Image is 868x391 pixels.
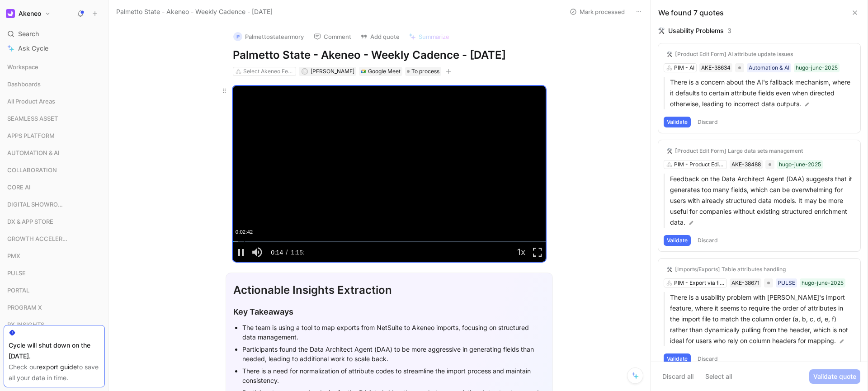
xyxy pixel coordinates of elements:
[4,266,105,283] div: PULSE
[675,147,803,155] div: [Product Edit Form] Large data sets management
[4,27,105,41] div: Search
[7,286,29,295] span: PORTAL
[311,68,354,75] span: [PERSON_NAME]
[233,306,545,318] div: Key Takeaways
[242,366,545,385] div: There is a need for normalization of attribute codes to streamline the import process and maintai...
[664,146,806,156] button: 🛠️[Product Edit Form] Large data sets management
[668,25,724,36] div: Usability Problems
[233,86,546,262] div: Video Player
[7,148,60,157] span: AUTOMATION & AI
[4,301,105,314] div: PROGRAM X
[291,249,304,276] span: 1:15:09
[670,77,855,109] p: There is a concern about the AI's fallback mechanism, where it defaults to certain attribute fiel...
[658,28,665,34] img: 🛠️
[4,215,105,228] div: DX & APP STORE
[310,30,355,43] button: Comment
[229,30,308,43] button: PPalmettostatearmory
[4,215,105,231] div: DX & APP STORE
[4,318,105,331] div: PX INSIGHTS
[356,30,404,43] button: Add quote
[566,5,629,18] button: Mark processed
[667,52,672,57] img: 🛠️
[405,30,453,43] button: Summarize
[9,362,100,383] div: Check our to save all your data in time.
[675,266,786,273] div: [Imports/Exports] Table attributes handling
[529,242,546,262] button: Fullscreen
[667,267,672,272] img: 🛠️
[4,112,105,128] div: SEAMLESS ASSET
[4,283,105,297] div: PORTAL
[688,220,694,226] img: pen.svg
[7,165,57,174] span: COLLABORATION
[4,112,105,125] div: SEAMLESS ASSET
[4,180,105,197] div: CORE AI
[670,174,855,228] p: Feedback on the Data Architect Agent (DAA) suggests that it generates too many fields, which can ...
[242,344,545,363] div: Participants found the Data Architect Agent (DAA) to be more aggressive in generating fields than...
[4,232,105,245] div: GROWTH ACCELERATION
[4,77,105,94] div: Dashboards
[233,242,249,262] button: Pause
[4,266,105,280] div: PULSE
[7,114,58,123] span: SEAMLESS ASSET
[675,51,793,58] div: [Product Edit Form] AI attribute update issues
[233,48,546,62] h1: Palmetto State - Akeneo - Weekly Cadence - [DATE]
[4,283,105,300] div: PORTAL
[4,198,105,211] div: DIGITAL SHOWROOM
[4,232,105,248] div: GROWTH ACCELERATION
[694,235,721,246] button: Discard
[664,49,796,60] button: 🛠️[Product Edit Form] AI attribute update issues
[419,33,449,41] span: Summarize
[7,97,55,106] span: All Product Areas
[664,117,691,127] button: Validate
[513,242,529,262] button: Playback Rate
[4,301,105,317] div: PROGRAM X
[664,264,789,275] button: 🛠️[Imports/Exports] Table attributes handling
[7,320,44,329] span: PX INSIGHTS
[809,369,860,384] button: Validate quote
[7,62,38,71] span: Workspace
[4,249,105,265] div: PMX
[4,163,105,179] div: COLLABORATION
[242,323,545,342] div: The team is using a tool to map exports from NetSuite to Akeneo imports, focusing on structured d...
[804,101,810,108] img: pen.svg
[4,7,53,20] button: AkeneoAkeneo
[4,180,105,194] div: CORE AI
[7,269,26,278] span: PULSE
[233,282,545,298] div: Actionable Insights Extraction
[19,9,41,18] h1: Akeneo
[7,217,53,226] span: DX & APP STORE
[4,163,105,177] div: COLLABORATION
[411,67,439,76] span: To process
[243,67,294,76] div: Select Akeneo Features
[4,60,105,74] div: Workspace
[116,6,273,17] span: Palmetto State - Akeneo - Weekly Cadence - [DATE]
[233,32,242,41] div: P
[694,117,721,127] button: Discard
[9,340,100,362] div: Cycle will shut down on the [DATE].
[4,129,105,145] div: APPS PLATFORM
[4,42,105,55] a: Ask Cycle
[302,69,307,74] div: S
[4,198,105,214] div: DIGITAL SHOWROOM
[271,249,283,256] span: 0:14
[39,363,77,371] a: export guide
[839,338,845,344] img: pen.svg
[701,369,736,384] button: Select all
[233,241,546,242] div: Progress Bar
[664,235,691,246] button: Validate
[7,303,42,312] span: PROGRAM X
[664,353,691,364] button: Validate
[4,249,105,263] div: PMX
[18,28,39,39] span: Search
[4,77,105,91] div: Dashboards
[658,7,724,18] div: We found 7 quotes
[4,146,105,162] div: AUTOMATION & AI
[405,67,441,76] div: To process
[7,251,20,260] span: PMX
[4,94,105,111] div: All Product Areas
[7,200,67,209] span: DIGITAL SHOWROOM
[249,242,265,262] button: Mute
[658,369,698,384] button: Discard all
[4,318,105,334] div: PX INSIGHTS
[7,131,55,140] span: APPS PLATFORM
